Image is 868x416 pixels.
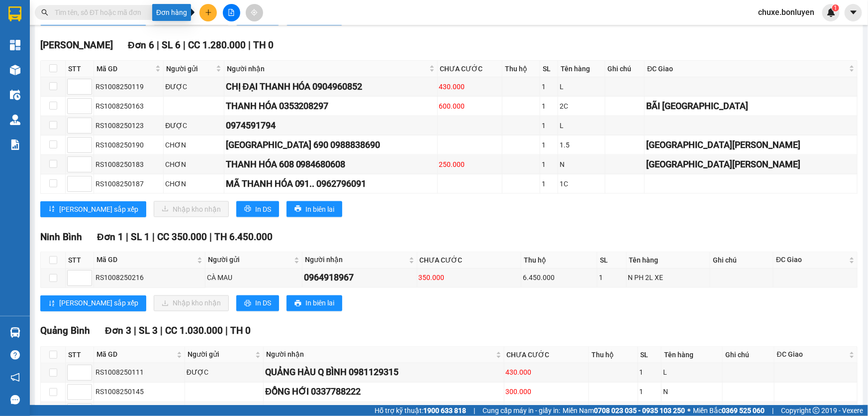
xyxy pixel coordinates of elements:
[94,363,185,383] td: RS1008250111
[165,159,222,170] div: CHƠN
[542,81,556,92] div: 1
[48,205,55,213] span: sort-ascending
[40,295,146,311] button: sort-ascending[PERSON_NAME] sắp xếp
[10,40,20,50] img: dashboard-icon
[96,178,162,189] div: RS1008250187
[419,273,519,283] div: 350.000
[662,347,723,363] th: Tên hàng
[640,367,660,378] div: 1
[10,115,20,125] img: warehouse-icon
[640,387,660,398] div: 1
[832,4,839,11] sup: 1
[439,81,501,92] div: 430.000
[482,405,560,416] span: Cung cấp máy in - giấy in:
[638,347,662,363] th: SL
[10,139,20,150] img: solution-icon
[41,9,48,16] span: search
[66,61,94,77] th: STT
[710,252,773,269] th: Ghi chú
[560,178,603,189] div: 1C
[646,138,856,152] div: [GEOGRAPHIC_DATA][PERSON_NAME]
[40,201,146,217] button: sort-ascending[PERSON_NAME] sắp xếp
[209,231,212,243] span: |
[723,347,774,363] th: Ghi chú
[226,99,436,113] div: THANH HÓA 0353208297
[265,385,502,399] div: ĐỒNG HỚI 0337788222
[55,7,172,18] input: Tìm tên, số ĐT hoặc mã đơn
[226,119,436,133] div: 0974591794
[834,4,837,11] span: 1
[845,4,862,21] button: caret-down
[597,252,626,269] th: SL
[96,367,183,378] div: RS1008250111
[253,39,274,51] span: TH 0
[226,157,436,171] div: THANH HÓA 608 0984680608
[849,8,858,17] span: caret-down
[10,350,20,360] span: question-circle
[94,97,164,116] td: RS1008250163
[157,39,159,51] span: |
[48,300,55,308] span: sort-ascending
[40,231,82,243] span: Ninh Bình
[154,201,229,217] button: downloadNhập kho nhận
[563,405,685,416] span: Miền Nam
[165,139,222,150] div: CHƠN
[96,63,153,74] span: Mã GD
[646,99,856,113] div: BÃI [GEOGRAPHIC_DATA]
[105,325,131,337] span: Đơn 3
[126,231,128,243] span: |
[589,347,638,363] th: Thu hộ
[506,387,587,398] div: 300.000
[439,101,501,112] div: 600.000
[560,159,603,170] div: N
[134,325,136,337] span: |
[305,204,334,215] span: In biên lai
[10,395,20,405] span: message
[646,157,856,171] div: [GEOGRAPHIC_DATA][PERSON_NAME]
[187,367,262,378] div: ĐƯỢC
[251,9,258,16] span: aim
[560,120,603,131] div: L
[265,366,502,380] div: QUẢNG HÀU Q BÌNH 0981129315
[94,136,164,155] td: RS1008250190
[266,349,494,360] span: Người nhận
[10,327,20,338] img: warehouse-icon
[165,120,222,131] div: ĐƯỢC
[504,347,589,363] th: CHƯA CƯỚC
[663,387,721,398] div: N
[663,367,721,378] div: L
[776,255,847,266] span: ĐC Giao
[474,405,475,416] span: |
[605,61,645,77] th: Ghi chú
[188,349,253,360] span: Người gửi
[294,205,301,213] span: printer
[94,174,164,194] td: RS1008250187
[214,231,273,243] span: TH 6.450.000
[521,252,597,269] th: Thu hộ
[128,39,154,51] span: Đơn 6
[131,231,150,243] span: SL 1
[255,204,271,215] span: In DS
[10,373,20,382] span: notification
[523,273,595,283] div: 6.450.000
[558,61,605,77] th: Tên hàng
[154,295,229,311] button: downloadNhập kho nhận
[10,90,20,100] img: warehouse-icon
[165,81,222,92] div: ĐƯỢC
[594,407,685,415] strong: 0708 023 035 - 0935 103 250
[304,271,415,285] div: 0964918967
[560,101,603,112] div: 2C
[165,178,222,189] div: CHƠN
[375,405,466,416] span: Hỗ trợ kỹ thuật:
[244,205,251,213] span: printer
[227,63,427,74] span: Người nhận
[827,8,836,17] img: icon-new-feature
[542,159,556,170] div: 1
[560,139,603,150] div: 1.5
[502,61,540,77] th: Thu hộ
[97,231,123,243] span: Đơn 1
[287,201,342,217] button: printerIn biên lai
[228,9,235,16] span: file-add
[160,325,163,337] span: |
[208,255,291,266] span: Người gửi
